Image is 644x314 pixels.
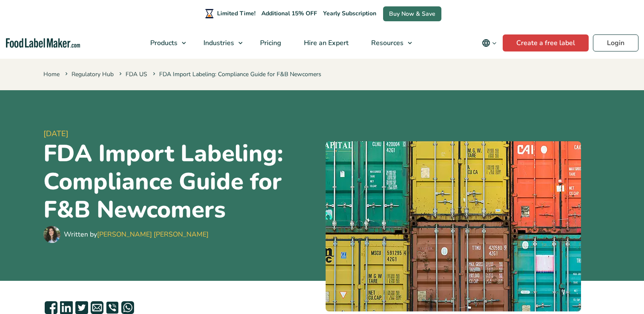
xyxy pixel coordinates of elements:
[192,27,247,59] a: Industries
[249,27,291,59] a: Pricing
[43,128,319,140] span: [DATE]
[43,70,60,78] a: Home
[259,8,319,20] span: Additional 15% OFF
[301,38,349,48] span: Hire an Expert
[43,140,319,224] h1: FDA Import Labeling: Compliance Guide for F&B Newcomers
[383,6,441,21] a: Buy Now & Save
[360,27,416,59] a: Resources
[6,38,80,48] a: Food Label Maker homepage
[72,70,114,78] a: Regulatory Hub
[503,34,589,51] a: Create a free label
[64,229,209,240] div: Written by
[148,38,178,48] span: Products
[97,230,209,239] a: [PERSON_NAME] [PERSON_NAME]
[293,27,358,59] a: Hire an Expert
[139,27,190,59] a: Products
[201,38,235,48] span: Industries
[258,38,282,48] span: Pricing
[323,9,376,17] span: Yearly Subscription
[369,38,404,48] span: Resources
[476,34,503,51] button: Change language
[43,226,60,243] img: Maria Abi Hanna - Food Label Maker
[217,9,255,17] span: Limited Time!
[126,70,147,78] a: FDA US
[593,34,638,51] a: Login
[151,70,321,78] span: FDA Import Labeling: Compliance Guide for F&B Newcomers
